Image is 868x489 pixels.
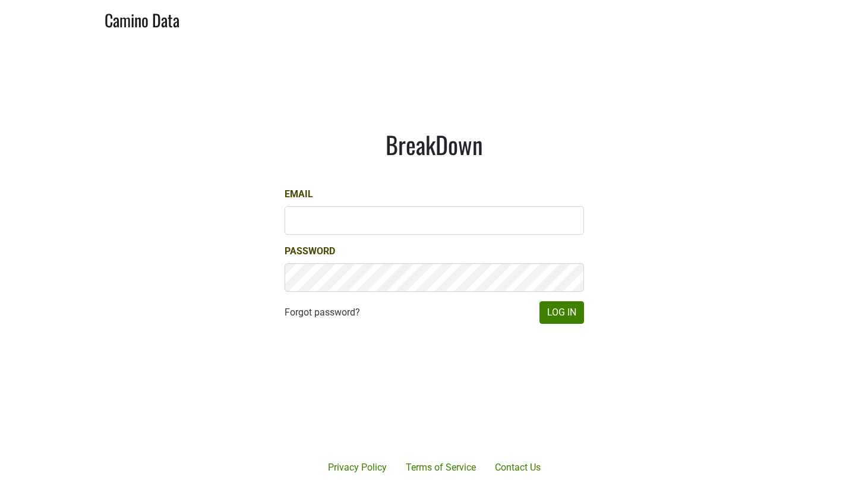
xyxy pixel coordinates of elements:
a: Contact Us [485,456,550,479]
a: Camino Data [105,5,179,33]
button: Log In [539,301,584,324]
a: Terms of Service [396,456,485,479]
label: Email [285,187,313,201]
a: Forgot password? [285,305,360,320]
h1: BreakDown [285,130,584,159]
label: Password [285,244,335,258]
a: Privacy Policy [318,456,396,479]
